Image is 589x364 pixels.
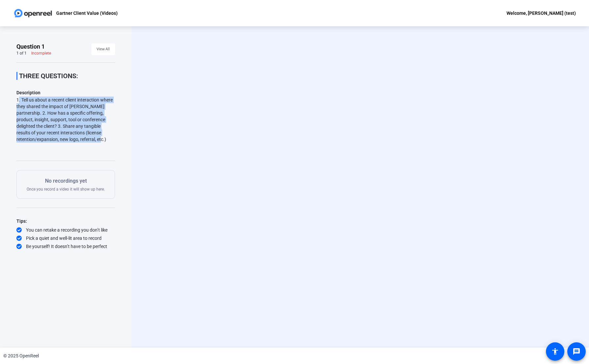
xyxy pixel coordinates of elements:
[19,72,115,80] p: THREE QUESTIONS:
[551,348,559,355] mat-icon: accessibility
[16,89,115,97] p: Description
[97,44,110,54] span: View All
[31,51,51,56] div: Incomplete
[13,7,53,20] img: OpenReel logo
[27,177,105,185] p: No recordings yet
[16,97,115,143] div: 1. Tell us about a recent client interaction where they shared the impact of [PERSON_NAME] partne...
[573,348,580,355] mat-icon: message
[3,353,39,359] div: © 2025 OpenReel
[16,51,27,56] div: 1 of 1
[16,227,115,233] div: You can retake a recording you don’t like
[16,243,115,250] div: Be yourself! It doesn’t have to be perfect
[507,9,576,17] div: Welcome, [PERSON_NAME] (test)
[91,43,115,55] button: View All
[27,177,105,192] div: Once you record a video it will show up here.
[56,9,118,17] p: Gartner Client Value (Videos)
[16,43,45,51] span: Question 1
[16,217,115,225] div: Tips:
[16,235,115,241] div: Pick a quiet and well-lit area to record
